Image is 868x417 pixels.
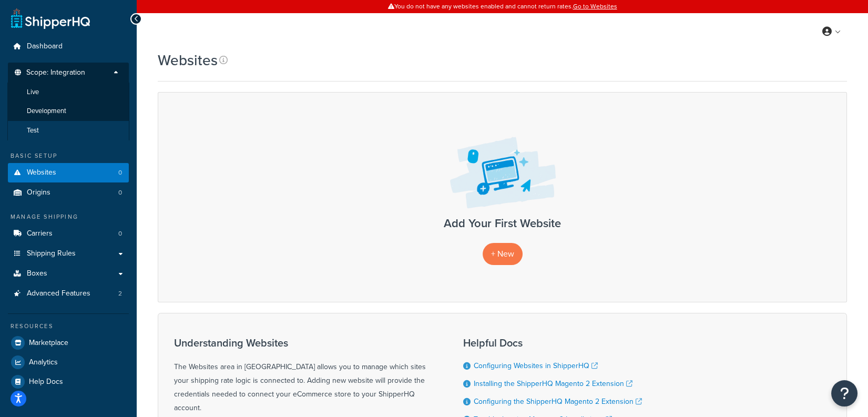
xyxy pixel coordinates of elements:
[27,126,39,135] span: Test
[491,248,514,260] span: + New
[118,229,122,238] span: 0
[7,83,129,102] li: Live
[7,121,129,140] li: Test
[8,37,129,56] a: Dashboard
[8,224,129,243] a: Carriers 0
[483,243,523,265] a: + New
[8,353,129,372] a: Analytics
[8,212,129,221] div: Manage Shipping
[27,168,56,177] span: Websites
[158,50,218,70] h1: Websites
[27,107,66,116] span: Development
[474,360,598,371] a: Configuring Websites in ShipperHQ
[27,229,53,238] span: Carriers
[29,358,58,367] span: Analytics
[11,8,90,29] a: ShipperHQ Home
[8,284,129,303] a: Advanced Features 2
[8,284,129,303] li: Advanced Features
[27,42,63,51] span: Dashboard
[463,337,652,349] h3: Helpful Docs
[8,322,129,331] div: Resources
[8,163,129,182] a: Websites 0
[27,88,39,97] span: Live
[27,269,47,278] span: Boxes
[8,372,129,391] a: Help Docs
[118,289,122,298] span: 2
[169,217,836,230] h3: Add Your First Website
[174,337,437,349] h3: Understanding Websites
[174,337,437,415] div: The Websites area in [GEOGRAPHIC_DATA] allows you to manage which sites your shipping rate logic ...
[8,244,129,263] a: Shipping Rules
[27,249,76,258] span: Shipping Rules
[27,188,50,197] span: Origins
[831,380,857,406] button: Open Resource Center
[8,333,129,352] a: Marketplace
[474,378,632,389] a: Installing the ShipperHQ Magento 2 Extension
[8,264,129,283] a: Boxes
[29,378,63,387] span: Help Docs
[29,339,68,348] span: Marketplace
[8,163,129,182] li: Websites
[8,183,129,202] li: Origins
[118,168,122,177] span: 0
[8,151,129,160] div: Basic Setup
[26,68,85,77] span: Scope: Integration
[8,183,129,202] a: Origins 0
[118,188,122,197] span: 0
[27,289,90,298] span: Advanced Features
[474,396,642,407] a: Configuring the ShipperHQ Magento 2 Extension
[573,2,617,11] a: Go to Websites
[8,224,129,243] li: Carriers
[7,101,129,121] li: Development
